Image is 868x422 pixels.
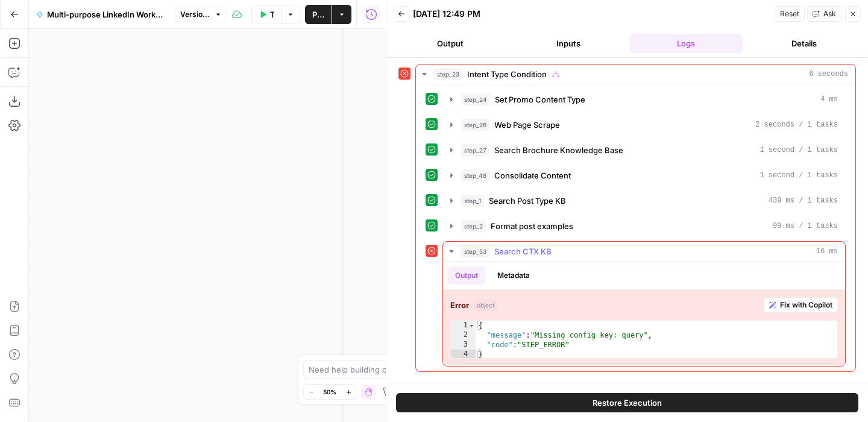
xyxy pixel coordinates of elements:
[759,145,838,156] span: 1 second / 1 tasks
[494,245,552,257] span: Search CTX KB
[312,8,324,20] span: Publish
[443,166,845,185] button: 1 second / 1 tasks
[251,5,281,24] button: Test Workflow
[29,5,172,24] button: Multi-purpose LinkedIn Workflow
[448,266,485,285] button: Output
[451,321,476,330] div: 1
[490,266,537,285] button: Metadata
[494,119,560,131] span: Web Page Scrape
[747,34,861,53] button: Details
[416,65,855,84] button: 6 seconds
[451,330,476,340] div: 2
[461,220,486,232] span: step_2
[809,69,848,80] span: 6 seconds
[755,119,838,130] span: 2 seconds / 1 tasks
[468,321,475,330] span: Toggle code folding, rows 1 through 4
[451,340,476,350] div: 3
[305,5,332,24] button: Publish
[461,93,490,105] span: step_24
[816,246,838,257] span: 16 ms
[491,220,573,232] span: Format post examples
[434,68,462,80] span: step_23
[807,6,841,22] button: Ask
[270,8,274,20] span: Test Workflow
[180,9,211,20] span: Version 3
[474,300,497,310] span: object
[443,262,845,366] div: 16 ms
[630,34,743,53] button: Logs
[461,119,489,131] span: step_26
[175,7,227,22] button: Version 3
[759,170,838,181] span: 1 second / 1 tasks
[443,191,845,210] button: 439 ms / 1 tasks
[396,393,858,412] button: Restore Execution
[47,8,165,20] span: Multi-purpose LinkedIn Workflow
[467,68,547,80] span: Intent Type Condition
[780,8,799,19] span: Reset
[494,144,623,156] span: Search Brochure Knowledge Base
[461,144,489,156] span: step_27
[764,297,838,313] button: Fix with Copilot
[823,8,836,19] span: Ask
[495,93,585,105] span: Set Promo Content Type
[820,94,838,105] span: 4 ms
[461,169,489,181] span: step_48
[769,195,838,206] span: 439 ms / 1 tasks
[775,6,805,22] button: Reset
[494,169,571,181] span: Consolidate Content
[443,90,845,109] button: 4 ms
[489,195,566,207] span: Search Post Type KB
[394,34,507,53] button: Output
[443,216,845,236] button: 99 ms / 1 tasks
[450,299,469,311] strong: Error
[773,221,838,231] span: 99 ms / 1 tasks
[416,84,855,371] div: 6 seconds
[512,34,625,53] button: Inputs
[451,350,476,359] div: 4
[461,195,484,207] span: step_1
[443,115,845,134] button: 2 seconds / 1 tasks
[323,387,336,397] span: 50%
[461,245,489,257] span: step_53
[443,242,845,261] button: 16 ms
[593,397,662,409] span: Restore Execution
[443,140,845,160] button: 1 second / 1 tasks
[780,300,832,310] span: Fix with Copilot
